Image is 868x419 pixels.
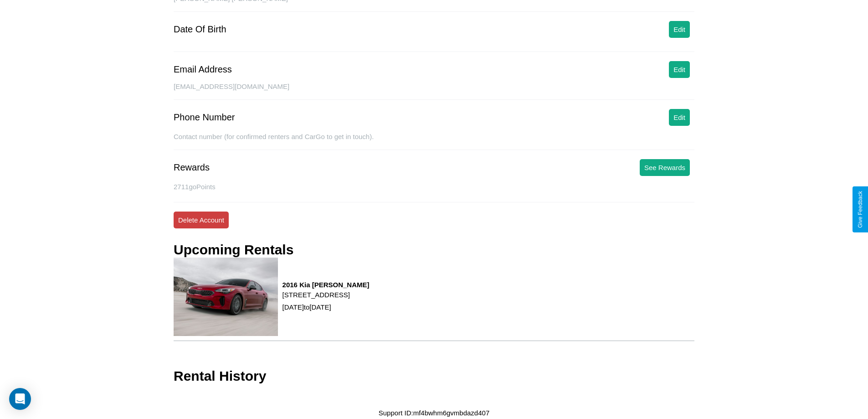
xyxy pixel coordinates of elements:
[174,64,232,75] div: Email Address
[669,21,690,38] button: Edit
[857,191,863,228] div: Give Feedback
[174,368,266,384] h3: Rental History
[379,407,489,419] p: Support ID: mf4bwhm6gvmbdazd407
[669,109,690,126] button: Edit
[174,162,210,173] div: Rewards
[282,289,370,301] p: [STREET_ADDRESS]
[640,159,690,176] button: See Rewards
[174,133,694,150] div: Contact number (for confirmed renters and CarGo to get in touch).
[282,281,370,289] h3: 2016 Kia [PERSON_NAME]
[174,242,293,258] h3: Upcoming Rentals
[174,212,229,228] button: Delete Account
[282,301,370,313] p: [DATE] to [DATE]
[9,388,31,410] div: Open Intercom Messenger
[669,61,690,78] button: Edit
[174,181,694,193] p: 2711 goPoints
[174,258,278,336] img: rental
[174,112,235,123] div: Phone Number
[174,24,226,35] div: Date Of Birth
[174,83,694,100] div: [EMAIL_ADDRESS][DOMAIN_NAME]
